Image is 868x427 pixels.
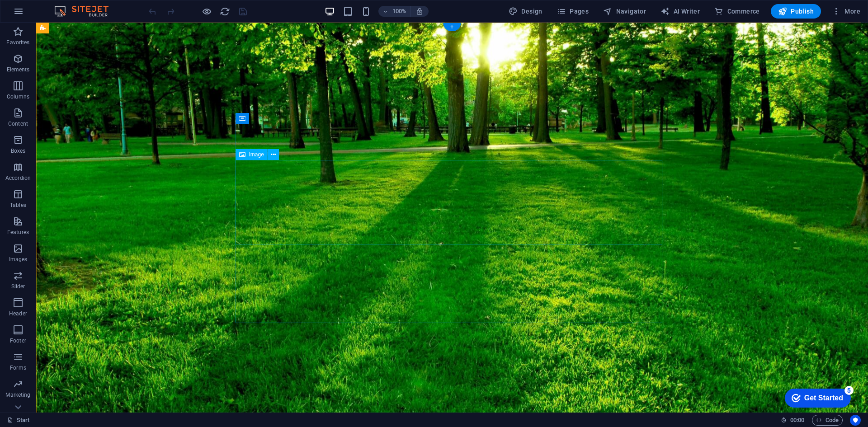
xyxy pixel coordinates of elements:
[9,256,28,263] p: Images
[10,364,26,371] p: Forms
[509,7,542,16] span: Design
[505,4,546,19] div: Design (Ctrl+Alt+Y)
[5,391,30,399] p: Marketing
[392,6,406,17] h6: 100%
[790,415,804,426] span: 00 00
[657,4,703,19] button: AI Writer
[7,66,30,73] p: Elements
[9,310,27,317] p: Header
[828,4,864,19] button: More
[7,93,29,100] p: Columns
[10,337,26,344] p: Footer
[7,5,73,23] div: Get Started 5 items remaining, 0% complete
[220,6,230,17] i: Reload page
[599,4,650,19] button: Navigator
[711,4,764,19] button: Commerce
[11,283,25,290] p: Slider
[415,7,424,15] i: On resize automatically adjust zoom level to fit chosen device.
[219,6,230,17] button: reload
[378,6,410,17] button: 100%
[553,4,592,19] button: Pages
[201,6,212,17] button: Click here to leave preview mode and continue editing
[816,415,839,426] span: Code
[771,4,821,19] button: Publish
[5,174,31,182] p: Accordion
[52,6,120,17] img: Editor Logo
[7,415,30,426] a: Click to cancel selection. Double-click to open Pages
[67,2,76,11] div: 5
[10,202,26,209] p: Tables
[27,10,66,18] div: Get Started
[557,7,589,16] span: Pages
[249,152,264,157] span: Image
[812,415,843,426] button: Code
[11,147,26,155] p: Boxes
[505,4,546,19] button: Design
[797,417,798,423] span: :
[660,7,700,16] span: AI Writer
[7,229,29,236] p: Features
[8,120,28,127] p: Content
[850,415,861,426] button: Usercentrics
[443,23,461,31] div: +
[778,7,814,16] span: Publish
[6,39,29,46] p: Favorites
[714,7,760,16] span: Commerce
[781,415,805,426] h6: Session time
[832,7,860,16] span: More
[603,7,646,16] span: Navigator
